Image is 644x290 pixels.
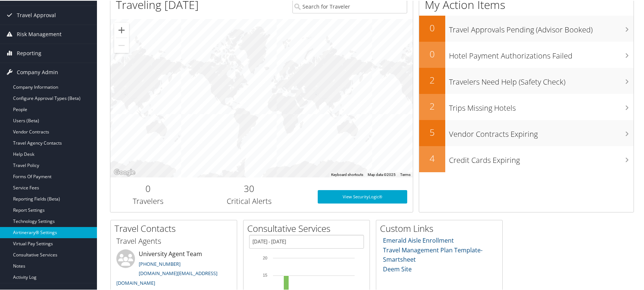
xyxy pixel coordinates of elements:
[383,264,412,272] a: Deem Site
[318,189,407,203] a: View SecurityLogic®
[419,41,634,67] a: 0Hotel Payment Authorizations Failed
[247,221,370,234] h2: Consultative Services
[449,46,634,60] h3: Hotel Payment Authorizations Failed
[17,5,56,24] span: Travel Approval
[419,47,445,60] h2: 0
[116,182,180,194] h2: 0
[17,43,41,62] span: Reporting
[116,269,217,286] a: [DOMAIN_NAME][EMAIL_ADDRESS][DOMAIN_NAME]
[449,72,634,86] h3: Travelers Need Help (Safety Check)
[400,172,411,176] a: Terms (opens in new tab)
[419,15,634,41] a: 0Travel Approvals Pending (Advisor Booked)
[419,21,445,34] h2: 0
[419,125,445,138] h2: 5
[419,93,634,119] a: 2Trips Missing Hotels
[139,260,180,267] a: [PHONE_NUMBER]
[116,195,180,206] h3: Travelers
[419,67,634,93] a: 2Travelers Need Help (Safety Check)
[449,98,634,113] h3: Trips Missing Hotels
[112,167,137,177] a: Open this area in Google Maps (opens a new window)
[17,24,62,43] span: Risk Management
[383,245,483,263] a: Travel Management Plan Template- Smartsheet
[419,151,445,164] h2: 4
[192,195,307,206] h3: Critical Alerts
[116,235,231,246] h3: Travel Agents
[419,145,634,171] a: 4Credit Cards Expiring
[380,221,502,234] h2: Custom Links
[383,236,454,244] a: Emerald Aisle Enrollment
[113,249,235,289] li: University Agent Team
[331,171,363,177] button: Keyboard shortcuts
[419,73,445,86] h2: 2
[114,22,129,37] button: Zoom in
[449,20,634,34] h3: Travel Approvals Pending (Advisor Booked)
[419,119,634,145] a: 5Vendor Contracts Expiring
[263,255,267,259] tspan: 20
[112,167,137,177] img: Google
[114,37,129,52] button: Zoom out
[192,182,307,194] h2: 30
[368,172,396,176] span: Map data ©2025
[449,124,634,139] h3: Vendor Contracts Expiring
[419,99,445,112] h2: 2
[114,221,237,234] h2: Travel Contacts
[449,151,634,165] h3: Credit Cards Expiring
[17,62,58,81] span: Company Admin
[263,272,267,277] tspan: 15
